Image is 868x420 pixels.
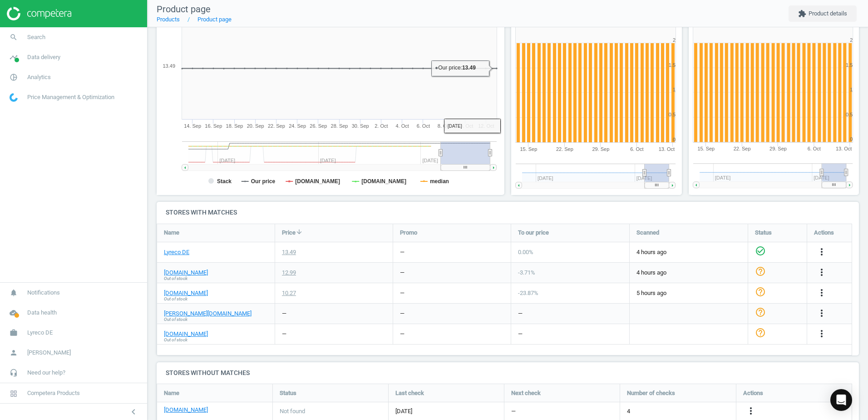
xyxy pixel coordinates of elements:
span: 5 hours ago [636,289,741,297]
span: Promo [400,229,417,237]
tspan: 18. Sep [226,123,243,129]
h4: Stores without matches [157,362,859,384]
span: Actions [743,389,763,397]
text: 1 [850,87,853,92]
button: more_vert [816,287,827,299]
span: Name [164,229,179,237]
tspan: 13. Oct [836,146,852,152]
a: Product page [197,16,232,23]
a: [DOMAIN_NAME] [164,330,208,338]
tspan: 29. Sep [592,146,609,152]
tspan: Our price [251,178,276,185]
span: Out of stock [164,296,187,302]
tspan: 30. Sep [352,123,369,129]
i: more_vert [816,267,827,278]
span: Competera Products [27,389,80,397]
i: help_outline [755,327,766,338]
div: 12.99 [282,269,296,277]
span: Last check [395,389,424,397]
tspan: [DOMAIN_NAME] [361,178,406,185]
tspan: 22. Sep [268,123,285,129]
span: 0.00 % [518,249,533,255]
i: check_circle_outline [755,245,766,256]
img: wGWNvw8QSZomAAAAABJRU5ErkJggg== [10,93,18,102]
span: 4 [627,407,630,415]
span: 4 hours ago [636,248,741,256]
span: [PERSON_NAME] [27,349,71,357]
tspan: 6. Oct [808,146,821,152]
text: 0 [850,137,853,142]
tspan: 4. Oct [395,123,409,129]
tspan: 26. Sep [310,123,327,129]
text: 1 [673,87,676,92]
text: 1.5 [846,62,853,68]
tspan: 29. Sep [769,146,787,152]
tspan: 10. Oct [457,123,473,129]
i: chevron_left [128,406,139,417]
div: 13.49 [282,248,296,256]
span: Scanned [636,229,659,237]
i: more_vert [816,328,827,339]
text: 1.5 [669,62,676,68]
span: 4 hours ago [636,269,741,277]
tspan: 2. Oct [375,123,388,129]
i: help_outline [755,307,766,318]
tspan: 24. Sep [289,123,306,129]
span: Product page [157,4,211,15]
button: more_vert [816,267,827,279]
div: — [282,310,286,318]
tspan: [DOMAIN_NAME] [295,178,340,185]
i: more_vert [745,405,756,416]
div: — [282,330,286,338]
span: Actions [814,229,834,237]
tspan: 15. Sep [697,146,715,152]
tspan: median [430,178,449,185]
span: To our price [518,229,549,237]
i: pie_chart_outlined [5,69,22,86]
button: more_vert [745,405,756,417]
i: cloud_done [5,304,22,321]
span: Number of checks [627,389,675,397]
i: notifications [5,284,22,301]
tspan: 12. Oct [478,123,494,129]
span: Not found [280,407,305,415]
i: timeline [5,49,22,66]
span: -23.87 % [518,290,538,296]
span: Next check [511,389,541,397]
span: Out of stock [164,337,187,343]
span: Need our help? [27,369,65,377]
a: Products [157,16,180,23]
tspan: Stack [217,178,232,185]
i: search [5,29,22,46]
button: chevron_left [122,406,145,418]
span: Status [280,389,296,397]
text: 0 [673,137,676,142]
span: Search [27,33,45,41]
span: Data delivery [27,53,60,61]
div: 10.27 [282,289,296,297]
span: Status [755,229,772,237]
a: [DOMAIN_NAME] [164,406,208,414]
span: Data health [27,309,57,317]
img: ajHJNr6hYgQAAAAASUVORK5CYII= [7,7,71,20]
span: Out of stock [164,316,187,323]
span: Lyreco DE [27,329,53,337]
span: -3.71 % [518,269,535,276]
tspan: 8. Oct [438,123,451,129]
text: 2 [673,37,676,43]
i: arrow_downward [296,228,303,235]
i: person [5,344,22,361]
div: — [400,330,404,338]
tspan: 20. Sep [247,123,264,129]
text: 2 [850,37,853,43]
a: [DOMAIN_NAME] [164,269,208,277]
button: more_vert [816,246,827,258]
text: 13.49 [163,63,175,69]
i: help_outline [755,266,766,277]
h4: Stores with matches [157,202,859,223]
text: 0.5 [669,112,676,117]
span: Out of stock [164,275,187,282]
tspan: 28. Sep [331,123,348,129]
div: — [400,289,404,297]
span: Notifications [27,289,60,297]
